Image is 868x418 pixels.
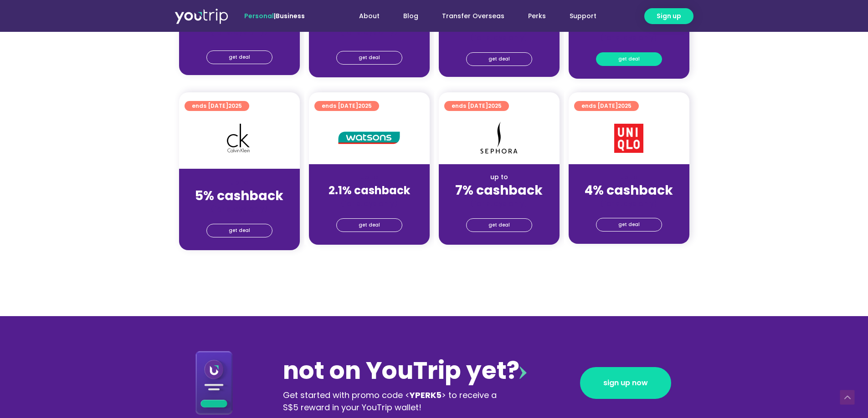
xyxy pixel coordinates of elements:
span: Sign up [657,11,681,21]
a: sign up now [580,367,671,399]
a: get deal [466,52,532,66]
a: ends [DATE]2025 [574,101,639,111]
span: get deal [359,219,380,232]
span: get deal [618,53,640,65]
span: 2025 [228,102,242,110]
a: get deal [596,52,662,66]
span: get deal [618,218,640,231]
strong: 5% cashback [195,187,283,205]
img: Download App [195,351,233,415]
span: 2025 [488,102,502,110]
span: ends [DATE] [192,101,242,111]
div: (for stays only) [316,199,422,208]
a: get deal [206,224,272,237]
a: About [347,8,391,25]
span: 2025 [618,102,632,110]
span: get deal [229,224,250,237]
strong: 7% cashback [455,181,543,199]
div: (for stays only) [316,27,422,37]
a: ends [DATE]2025 [185,101,249,111]
div: up to [186,178,293,187]
a: Business [276,11,305,20]
div: up to [576,172,682,182]
div: (for stays only) [576,33,682,42]
span: Personal [244,11,274,20]
div: up to [446,172,552,182]
div: (for stays only) [186,204,293,214]
span: get deal [229,51,250,64]
div: (for stays only) [446,199,552,208]
a: Sign up [644,8,693,24]
strong: 4% cashback [585,181,673,199]
div: (for stays only) [186,27,293,37]
span: get deal [488,53,510,65]
a: Support [558,8,608,25]
div: not on YouTrip yet? [283,353,527,389]
nav: Menu [329,8,608,25]
div: Get started with promo code < > to receive a S$5 reward in your YouTrip wallet! [283,389,505,413]
a: ends [DATE]2025 [314,101,379,111]
a: get deal [336,218,402,232]
a: Perks [516,8,558,25]
a: get deal [336,51,402,65]
div: up to [316,172,422,182]
a: ends [DATE]2025 [444,101,509,111]
span: ends [DATE] [322,101,372,111]
span: 2025 [358,102,372,110]
span: | [244,11,305,20]
div: (for stays only) [446,33,552,42]
span: ends [DATE] [581,101,632,111]
span: get deal [359,51,380,64]
a: get deal [596,218,662,232]
a: get deal [206,50,272,64]
strong: 2.1% cashback [329,183,410,198]
span: get deal [488,219,510,232]
b: YPERK5 [410,389,442,401]
a: Transfer Overseas [430,8,516,25]
a: Blog [391,8,430,25]
span: ends [DATE] [452,101,502,111]
span: sign up now [603,379,648,387]
a: get deal [466,218,532,232]
div: (for stays only) [576,199,682,208]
